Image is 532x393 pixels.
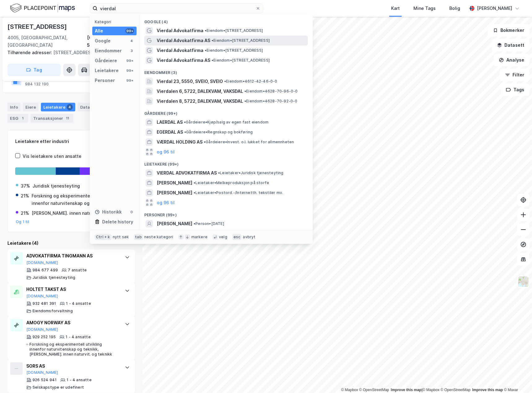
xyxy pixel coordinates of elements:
[224,79,226,84] span: •
[359,388,389,392] a: OpenStreetMap
[211,58,270,63] span: Eiendom • [STREET_ADDRESS]
[194,221,195,226] span: •
[33,268,58,273] div: 984 677 499
[194,190,283,195] span: Leietaker • Postord.-/Internetth. tekstiler mv.
[95,234,111,240] div: Ctrl + k
[244,99,246,103] span: •
[95,77,115,84] div: Personer
[95,208,122,216] div: Historikk
[16,219,29,224] button: Og 1 til
[26,252,119,260] div: ADVOKATFIRMA TINGMANN AS
[472,388,503,392] a: Improve this map
[33,182,80,190] div: Juridisk tjenesteyting
[7,240,135,247] div: Leietakere (4)
[191,235,207,240] div: markere
[7,34,87,49] div: 4005, [GEOGRAPHIC_DATA], [GEOGRAPHIC_DATA]
[33,309,73,313] div: Eiendomsforvaltning
[157,199,175,206] button: og 96 til
[21,209,29,217] div: 21%
[66,301,91,306] div: 1 - 4 ansatte
[7,49,130,56] div: [STREET_ADDRESS]
[23,153,81,160] div: Vis leietakere uten ansatte
[157,27,203,34] span: Vierdal Advokatfirma
[157,97,243,105] span: Vierdalen 8, 5722, DALEKVAM, VAKSDAL
[26,286,119,293] div: HOLTET TAKST AS
[232,234,242,240] div: esc
[205,28,263,33] span: Eiendom • [STREET_ADDRESS]
[23,103,38,111] div: Eiere
[67,104,73,110] div: 4
[21,182,30,190] div: 37%
[67,378,92,382] div: 1 - 4 ansatte
[95,47,122,54] div: Eiendommer
[211,38,270,43] span: Eiendom • [STREET_ADDRESS]
[26,327,58,332] button: [DOMAIN_NAME]
[87,34,135,49] div: [GEOGRAPHIC_DATA], 58/905
[139,65,313,76] div: Eiendommer (3)
[204,140,206,144] span: •
[95,57,117,64] div: Gårdeiere
[95,27,103,35] div: Alle
[224,79,277,84] span: Eiendom • 4612-42-46-0-0
[10,3,75,14] img: logo.f888ab2527a4732fd821a326f86c7f29.svg
[157,138,203,146] span: VÆRDAL HOLDING AS
[157,37,210,44] span: Vierdal Advokatfirma AS
[391,5,400,12] div: Kart
[139,106,313,117] div: Gårdeiere (99+)
[244,99,298,104] span: Eiendom • 4628-70-92-0-0
[102,218,133,226] div: Delete history
[218,171,284,175] span: Leietaker • Juridisk tjenesteyting
[211,58,213,63] span: •
[68,268,87,273] div: 7 ansatte
[7,114,28,123] div: ESG
[243,235,255,240] div: avbryt
[219,235,227,240] div: velg
[184,120,186,124] span: •
[98,4,255,13] input: Søk på adresse, matrikkel, gårdeiere, leietakere eller personer
[157,189,192,196] span: [PERSON_NAME]
[157,78,223,85] span: Vierdal 23, 5550, SVEIO, SVEIO
[205,28,207,33] span: •
[113,235,129,240] div: nytt søk
[26,362,119,370] div: SORS AS
[26,294,58,299] button: [DOMAIN_NAME]
[157,220,192,227] span: [PERSON_NAME]
[194,180,269,185] span: Leietaker • Melkeproduksjon på storfe
[501,363,532,393] iframe: Chat Widget
[95,37,111,45] div: Google
[494,54,530,66] button: Analyse
[204,140,294,145] span: Gårdeiere • Invest. o.l. lukket for allmennheten
[184,130,253,135] span: Gårdeiere • Regnskap og bokføring
[15,138,127,145] div: Leietakere etter industri
[32,209,124,217] div: [PERSON_NAME]. innen naturvit. og teknikk
[218,171,220,175] span: •
[157,128,183,136] span: EGERDAL AS
[449,5,460,12] div: Bolig
[134,234,143,240] div: tab
[26,319,119,326] div: AMOGY NORWAY AS
[157,119,183,126] span: LAERDAL AS
[488,24,530,37] button: Bokmerker
[157,148,175,156] button: og 96 til
[78,103,101,111] div: Datasett
[33,385,84,390] div: Selskapstype er udefinert
[66,335,91,339] div: 1 - 4 ansatte
[7,50,53,55] span: Tilhørende adresser:
[21,192,29,200] div: 21%
[477,5,512,12] div: [PERSON_NAME]
[422,388,439,392] a: Mapbox
[33,378,57,382] div: 926 524 941
[33,275,75,280] div: Juridisk tjenesteyting
[95,67,119,74] div: Leietakere
[211,38,213,43] span: •
[125,58,134,63] div: 99+
[341,387,518,393] div: |
[26,260,58,265] button: [DOMAIN_NAME]
[33,335,56,339] div: 929 252 195
[125,68,134,73] div: 99+
[33,301,56,306] div: 932 481 391
[95,19,137,24] div: Kategori
[194,180,195,185] span: •
[205,48,263,53] span: Eiendom • [STREET_ADDRESS]
[7,22,68,32] div: [STREET_ADDRESS]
